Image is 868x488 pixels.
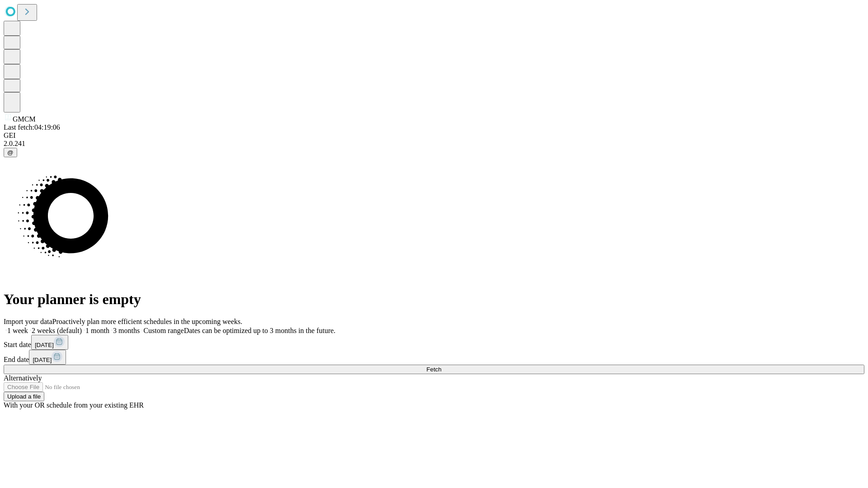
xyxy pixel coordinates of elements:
[4,140,864,148] div: 2.0.241
[4,131,864,140] div: GEI
[4,401,144,409] span: With your OR schedule from your existing EHR
[113,327,140,334] span: 3 months
[143,327,184,334] span: Custom range
[7,149,14,156] span: @
[4,123,60,131] span: Last fetch: 04:19:06
[4,335,864,350] div: Start date
[4,374,42,382] span: Alternatively
[52,318,242,325] span: Proactively plan more efficient schedules in the upcoming weeks.
[13,115,36,123] span: GMCM
[4,365,864,374] button: Fetch
[426,366,441,373] span: Fetch
[33,357,52,363] span: [DATE]
[4,318,52,325] span: Import your data
[184,327,335,334] span: Dates can be optimized up to 3 months in the future.
[35,342,54,348] span: [DATE]
[7,327,28,334] span: 1 week
[4,350,864,365] div: End date
[4,392,44,401] button: Upload a file
[32,327,82,334] span: 2 weeks (default)
[29,350,66,365] button: [DATE]
[85,327,109,334] span: 1 month
[4,291,864,308] h1: Your planner is empty
[31,335,68,350] button: [DATE]
[4,148,17,157] button: @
